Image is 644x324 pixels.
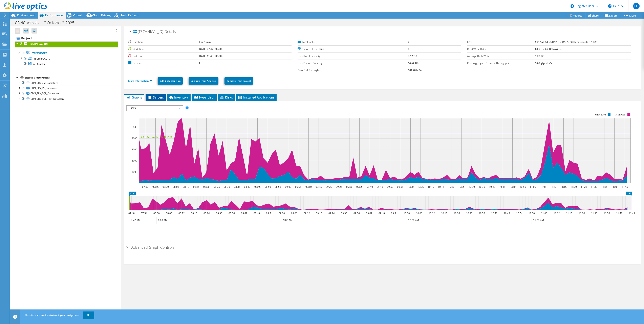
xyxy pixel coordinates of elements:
text: 10:12 [428,212,435,215]
text: 10:00 [407,185,413,189]
text: 08:35 [234,185,240,189]
text: 11:06 [541,212,547,215]
span: Cloud Pricing [92,13,111,17]
b: 6 [408,40,409,44]
text: 09:25 [336,185,342,189]
text: 09:36 [353,212,360,215]
text: 1000 [132,170,137,174]
text: 10:18 [441,212,447,215]
text: 08:55 [275,185,281,189]
text: 2000 [132,159,137,162]
label: Servers [128,61,199,65]
text: 11:00 [530,185,536,189]
text: 11:40 [611,185,617,189]
text: 08:20 [203,185,209,189]
text: 09:42 [366,212,372,215]
span: Installed Applications [238,95,275,99]
text: 09:40 [366,185,373,189]
text: 10:36 [478,212,485,215]
span: Tech Refresh [121,13,138,17]
text: 11:30 [591,185,597,189]
b: [DATE] 07:47 (-06:00) [198,47,222,51]
text: 10:15 [438,185,444,189]
text: 08:42 [241,212,247,215]
label: End Time [128,54,199,58]
text: 10:54 [516,212,522,215]
b: 84% reads/ 16% writes [535,47,561,51]
text: 09:35 [356,185,362,189]
text: 5000 [132,125,137,129]
span: Servers [148,95,164,99]
h1: CDNControlsULC.October2-2025 [13,21,81,25]
b: 4 [408,47,409,51]
text: 09:12 [303,212,310,215]
text: 3000 [132,148,137,151]
text: 10:45 [499,185,505,189]
text: 09:45 [377,185,383,189]
text: 4000 [132,137,137,140]
text: 08:54 [266,212,272,215]
text: 07:50 [142,185,148,189]
span: Performance [45,13,63,17]
text: 10:10 [428,185,434,189]
text: 11:18 [566,212,572,215]
b: 3.12 TiB [408,54,417,58]
b: 681.70 MB/s [408,68,422,72]
a: [TECHNICAL_ID] [15,56,118,61]
text: 10:20 [448,185,454,189]
label: Used Shared Capacity [298,61,408,65]
text: 11:05 [540,185,546,189]
div: Shared Cluster Disks [25,75,118,80]
text: 11:10 [550,185,556,189]
a: More Information [128,79,152,83]
a: CDN_SRV_SQL_Test_Datastore [15,96,118,101]
text: 07:54 [141,212,147,215]
text: 09:06 [291,212,297,215]
text: 11:42 [616,212,622,215]
a: More [620,12,639,19]
text: 09:05 [295,185,301,189]
b: 14.64 TiB [408,61,418,65]
span: EF [633,3,640,9]
span: Environment [17,13,35,17]
text: 08:00 [162,185,169,189]
text: 11:00 [528,212,535,215]
text: Read IOPS [615,113,626,116]
text: 11:35 [601,185,607,189]
label: Peak Aggregate Network Throughput [467,61,535,65]
text: 08:25 [213,185,220,189]
span: [TECHNICAL_ID] [133,30,164,34]
text: 10:40 [489,185,495,189]
text: 09:18 [316,212,322,215]
a: Remove From Project [224,77,253,85]
text: 08:24 [203,212,210,215]
a: [TECHNICAL_ID] [15,41,118,47]
span: [TECHNICAL_ID] [33,57,51,60]
b: 4 hr, 1 min [198,40,211,44]
text: 11:12 [553,212,560,215]
label: Shared Cluster Disks [298,47,408,51]
text: 0 [136,181,137,185]
text: 08:06 [166,212,172,215]
text: 09:30 [346,185,352,189]
a: Export [602,12,620,19]
a: Project [15,35,118,41]
text: 09:00 [285,185,291,189]
a: Share [585,12,602,19]
text: 09:48 [378,212,385,215]
text: 08:45 [254,185,260,189]
label: Read/Write Ratio [467,47,535,51]
a: Reports [566,12,585,19]
text: 08:00 [153,212,159,215]
text: 09:15 [315,185,322,189]
text: 09:24 [328,212,335,215]
span: IOPS [129,106,180,111]
b: [DATE] 11:48 (-06:00) [198,54,222,58]
text: 08:05 [173,185,179,189]
label: Peak Disk Throughput [298,68,408,72]
span: Details [165,29,176,34]
text: 08:36 [228,212,235,215]
text: 08:12 [178,212,185,215]
a: OK [83,311,94,319]
text: 08:48 [253,212,260,215]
